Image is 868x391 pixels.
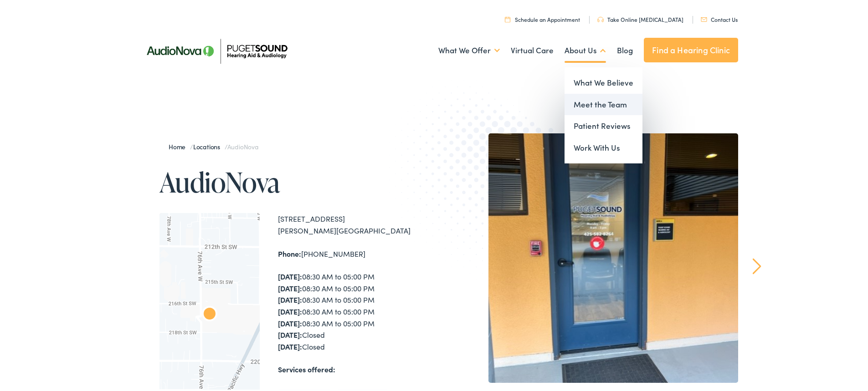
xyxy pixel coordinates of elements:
[278,363,335,373] strong: Services offered:
[511,32,554,66] a: Virtual Care
[278,270,302,280] strong: [DATE]:
[278,305,302,315] strong: [DATE]:
[278,282,302,292] strong: [DATE]:
[753,257,761,273] a: Next
[278,269,437,351] div: 08:30 AM to 05:00 PM 08:30 AM to 05:00 PM 08:30 AM to 05:00 PM 08:30 AM to 05:00 PM 08:30 AM to 0...
[565,136,642,157] a: Work With Us
[565,92,642,114] a: Meet the Team
[597,15,604,21] img: utility icon
[227,141,258,150] span: AudioNova
[169,141,258,150] span: / /
[644,36,738,61] a: Find a Hearing Clinic
[701,14,738,22] a: Contact Us
[193,141,225,150] a: Locations
[278,247,301,257] strong: Phone:
[505,14,580,22] a: Schedule an Appointment
[597,14,683,22] a: Take Online [MEDICAL_DATA]
[565,32,606,66] a: About Us
[701,16,707,20] img: utility icon
[278,212,437,235] div: [STREET_ADDRESS] [PERSON_NAME][GEOGRAPHIC_DATA]
[159,166,437,196] h1: AudioNova
[278,328,302,338] strong: [DATE]:
[617,32,633,66] a: Blog
[505,15,510,21] img: utility icon
[278,293,302,303] strong: [DATE]:
[199,303,221,325] div: AudioNova
[278,247,437,259] div: [PHONE_NUMBER]
[565,71,642,92] a: What We Believe
[169,141,190,150] a: Home
[278,340,302,350] strong: [DATE]:
[278,317,302,327] strong: [DATE]:
[565,114,642,136] a: Patient Reviews
[438,32,500,66] a: What We Offer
